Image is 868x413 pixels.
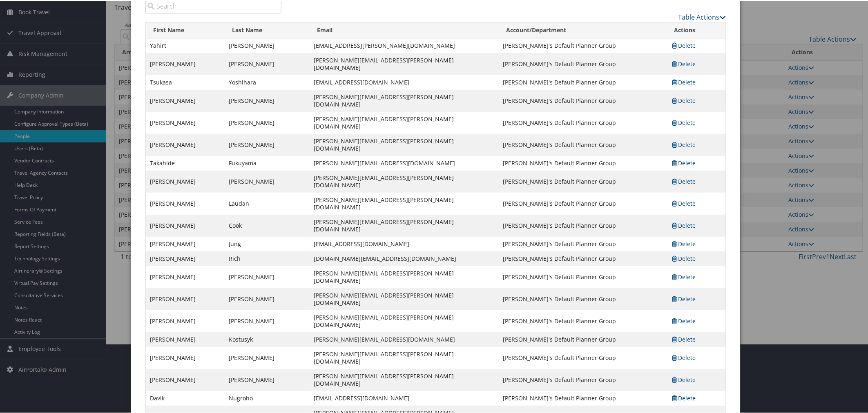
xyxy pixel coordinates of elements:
td: Jung [225,236,310,251]
a: Delete [671,96,696,104]
td: [PERSON_NAME][EMAIL_ADDRESS][DOMAIN_NAME] [310,331,499,346]
td: [EMAIL_ADDRESS][DOMAIN_NAME] [310,236,499,251]
td: [PERSON_NAME]'s Default Planner Group [499,170,667,192]
td: [PERSON_NAME] [225,89,310,111]
td: [PERSON_NAME] [146,52,225,74]
td: [PERSON_NAME] [225,170,310,192]
a: Table Actions [678,12,726,21]
td: [PERSON_NAME] [225,287,310,309]
td: [PERSON_NAME][EMAIL_ADDRESS][PERSON_NAME][DOMAIN_NAME] [310,309,499,331]
td: [PERSON_NAME][EMAIL_ADDRESS][PERSON_NAME][DOMAIN_NAME] [310,170,499,192]
th: Last Name: activate to sort column ascending [225,22,310,38]
td: Cook [225,214,310,236]
td: [PERSON_NAME][EMAIL_ADDRESS][PERSON_NAME][DOMAIN_NAME] [310,111,499,133]
td: Davik [146,390,225,405]
td: [PERSON_NAME] [225,265,310,287]
td: [PERSON_NAME] [225,133,310,155]
th: Email: activate to sort column ascending [310,22,499,38]
td: [PERSON_NAME] [146,368,225,390]
td: [PERSON_NAME] [225,346,310,368]
th: First Name: activate to sort column ascending [146,22,225,38]
a: Delete [671,375,696,383]
td: Takahide [146,155,225,170]
td: [PERSON_NAME][EMAIL_ADDRESS][PERSON_NAME][DOMAIN_NAME] [310,52,499,74]
td: [PERSON_NAME][EMAIL_ADDRESS][PERSON_NAME][DOMAIN_NAME] [310,214,499,236]
td: [PERSON_NAME][EMAIL_ADDRESS][PERSON_NAME][DOMAIN_NAME] [310,287,499,309]
td: [PERSON_NAME] [225,368,310,390]
td: [PERSON_NAME]'s Default Planner Group [499,89,667,111]
td: Yahirt [146,38,225,52]
td: [PERSON_NAME]'s Default Planner Group [499,331,667,346]
a: Delete [671,316,696,324]
td: [PERSON_NAME] [146,265,225,287]
td: [PERSON_NAME]'s Default Planner Group [499,192,667,214]
td: [PERSON_NAME]'s Default Planner Group [499,390,667,405]
td: [PERSON_NAME]'s Default Planner Group [499,368,667,390]
td: [PERSON_NAME]'s Default Planner Group [499,133,667,155]
td: [PERSON_NAME]'s Default Planner Group [499,155,667,170]
td: [PERSON_NAME]'s Default Planner Group [499,38,667,52]
td: [PERSON_NAME][EMAIL_ADDRESS][PERSON_NAME][DOMAIN_NAME] [310,192,499,214]
a: Delete [671,158,696,166]
td: [PERSON_NAME]'s Default Planner Group [499,74,667,89]
a: Delete [671,294,696,302]
td: [PERSON_NAME][EMAIL_ADDRESS][PERSON_NAME][DOMAIN_NAME] [310,265,499,287]
td: [EMAIL_ADDRESS][PERSON_NAME][DOMAIN_NAME] [310,38,499,52]
td: [PERSON_NAME] [225,38,310,52]
td: Kostusyk [225,331,310,346]
td: [PERSON_NAME] [146,170,225,192]
a: Delete [671,199,696,206]
a: Delete [671,78,696,85]
a: Delete [671,272,696,280]
td: [EMAIL_ADDRESS][DOMAIN_NAME] [310,390,499,405]
td: [PERSON_NAME] [146,214,225,236]
td: Rich [225,251,310,265]
td: [DOMAIN_NAME][EMAIL_ADDRESS][DOMAIN_NAME] [310,251,499,265]
td: [PERSON_NAME] [225,309,310,331]
td: [PERSON_NAME][EMAIL_ADDRESS][DOMAIN_NAME] [310,155,499,170]
a: Delete [671,59,696,67]
td: [PERSON_NAME] [146,111,225,133]
td: [PERSON_NAME] [225,111,310,133]
td: [PERSON_NAME][EMAIL_ADDRESS][PERSON_NAME][DOMAIN_NAME] [310,368,499,390]
a: Delete [671,393,696,401]
td: [PERSON_NAME]'s Default Planner Group [499,111,667,133]
td: [EMAIL_ADDRESS][DOMAIN_NAME] [310,74,499,89]
a: Delete [671,221,696,229]
td: [PERSON_NAME]'s Default Planner Group [499,236,667,251]
td: [PERSON_NAME] [146,133,225,155]
th: Actions [667,22,725,38]
td: Yoshihara [225,74,310,89]
td: [PERSON_NAME] [146,192,225,214]
a: Delete [671,254,696,262]
td: [PERSON_NAME]'s Default Planner Group [499,251,667,265]
td: [PERSON_NAME]'s Default Planner Group [499,265,667,287]
td: [PERSON_NAME] [146,287,225,309]
td: [PERSON_NAME]'s Default Planner Group [499,52,667,74]
td: [PERSON_NAME]'s Default Planner Group [499,346,667,368]
td: [PERSON_NAME]'s Default Planner Group [499,214,667,236]
a: Delete [671,118,696,126]
a: Delete [671,140,696,148]
td: Tsukasa [146,74,225,89]
a: Delete [671,335,696,342]
a: Delete [671,41,696,49]
td: [PERSON_NAME]'s Default Planner Group [499,287,667,309]
a: Delete [671,239,696,247]
td: [PERSON_NAME] [146,309,225,331]
td: [PERSON_NAME] [146,89,225,111]
td: [PERSON_NAME][EMAIL_ADDRESS][PERSON_NAME][DOMAIN_NAME] [310,346,499,368]
td: [PERSON_NAME] [146,331,225,346]
td: Nugroho [225,390,310,405]
a: Delete [671,177,696,184]
td: [PERSON_NAME][EMAIL_ADDRESS][PERSON_NAME][DOMAIN_NAME] [310,89,499,111]
th: Account/Department: activate to sort column ascending [499,22,667,38]
td: [PERSON_NAME] [146,251,225,265]
td: Fukuyama [225,155,310,170]
td: [PERSON_NAME] [146,346,225,368]
td: [PERSON_NAME] [146,236,225,251]
td: [PERSON_NAME]'s Default Planner Group [499,309,667,331]
td: [PERSON_NAME] [225,52,310,74]
td: [PERSON_NAME][EMAIL_ADDRESS][PERSON_NAME][DOMAIN_NAME] [310,133,499,155]
a: Delete [671,353,696,361]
